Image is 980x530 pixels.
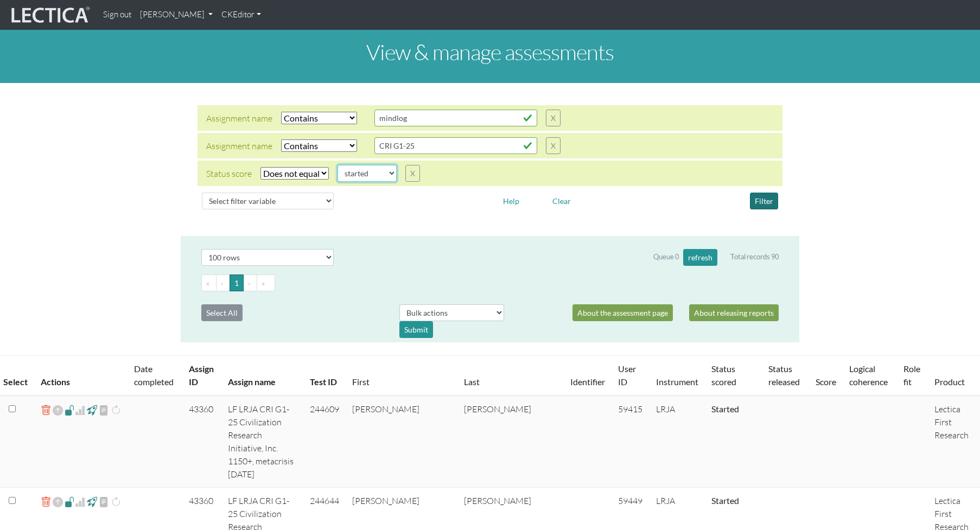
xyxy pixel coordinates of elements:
[9,5,90,25] img: lecticalive
[750,193,778,209] button: Filter
[201,274,779,291] ul: Pagination
[41,494,51,510] a: delete
[711,363,736,387] a: Status scored
[689,304,779,321] a: About releasing reports
[650,395,705,488] td: LRJA
[546,110,561,126] button: X
[75,495,85,508] span: Analyst score
[206,139,272,152] div: Assignment name
[230,274,244,291] button: Go to page 1
[53,494,63,510] span: Reopen
[221,356,303,396] th: Assign name
[683,249,717,266] button: refresh
[570,376,605,387] a: Identifier
[87,495,97,508] span: view
[41,403,51,418] a: delete
[711,404,739,414] a: Completed = assessment has been completed; CS scored = assessment has been CLAS scored; LS scored...
[618,363,636,387] a: User ID
[653,249,779,266] div: Queue 0 Total records 90
[65,495,75,508] span: view
[201,304,243,321] button: Select All
[405,165,420,182] button: X
[903,363,920,387] a: Role fit
[75,404,85,417] span: Analyst score
[768,363,800,387] a: Status released
[99,495,109,508] span: view
[352,376,370,387] a: First
[711,495,739,506] a: Completed = assessment has been completed; CS scored = assessment has been CLAS scored; LS scored...
[134,363,174,387] a: Date completed
[457,395,564,488] td: [PERSON_NAME]
[111,495,121,508] span: can't rescore
[53,403,63,418] span: Reopen
[346,395,457,488] td: [PERSON_NAME]
[303,395,346,488] td: 244609
[111,404,121,417] span: can't rescore
[221,395,303,488] td: LF LRJA CRI G1-25 Civilization Research Initiative, Inc. 1150+, metacrisis [DATE]
[99,404,109,417] span: view
[206,167,252,180] div: Status score
[464,376,480,387] a: Last
[849,363,888,387] a: Logical coherence
[182,356,221,396] th: Assign ID
[656,376,698,387] a: Instrument
[816,376,836,387] a: Score
[217,4,265,25] a: CKEditor
[206,112,272,125] div: Assignment name
[572,304,673,321] a: About the assessment page
[546,137,561,154] button: X
[136,4,217,25] a: [PERSON_NAME]
[928,395,980,488] td: Lectica First Research
[548,193,576,209] button: Clear
[182,395,221,488] td: 43360
[87,404,97,416] span: view
[399,321,433,338] div: Submit
[612,395,650,488] td: 59415
[934,376,965,387] a: Product
[498,193,524,209] button: Help
[34,356,128,396] th: Actions
[498,195,524,205] a: Help
[65,404,75,416] span: view
[303,356,346,396] th: Test ID
[99,4,136,25] a: Sign out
